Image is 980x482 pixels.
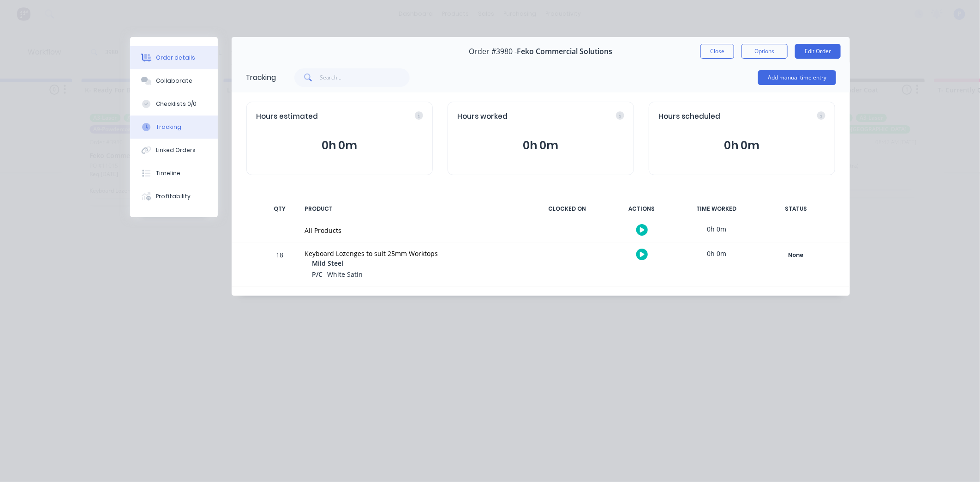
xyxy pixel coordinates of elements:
[658,111,720,122] span: Hours scheduled
[130,69,218,92] button: Collaborate
[130,92,218,116] button: Checklists 0/0
[256,137,423,154] button: 0h 0m
[305,226,521,235] div: All Products
[757,199,835,219] div: STATUS
[156,54,195,62] div: Order details
[758,70,836,85] button: Add manual time entry
[469,47,517,56] span: Order #3980 -
[320,68,410,87] input: Search...
[457,111,508,122] span: Hours worked
[312,258,343,268] span: Mild Steel
[156,146,196,154] div: Linked Orders
[741,44,788,59] button: Options
[327,270,363,279] span: White Satin
[156,169,180,177] div: Timeline
[156,192,191,201] div: Profitability
[299,199,527,219] div: PRODUCT
[763,249,829,261] div: None
[607,199,676,219] div: ACTIONS
[658,137,825,154] button: 0h 0m
[532,199,602,219] div: CLOCKED ON
[156,77,192,85] div: Collaborate
[156,123,181,131] div: Tracking
[245,72,276,83] div: Tracking
[517,47,613,56] span: Feko Commercial Solutions
[682,243,751,264] div: 0h 0m
[156,100,197,108] div: Checklists 0/0
[130,139,218,162] button: Linked Orders
[312,269,323,279] span: P/C
[700,44,734,59] button: Close
[130,185,218,208] button: Profitability
[256,111,318,122] span: Hours estimated
[130,46,218,69] button: Order details
[305,249,521,258] div: Keyboard Lozenges to suit 25mm Worktops
[795,44,841,59] button: Edit Order
[266,244,293,286] div: 18
[130,162,218,185] button: Timeline
[457,137,624,154] button: 0h 0m
[762,249,830,262] button: None
[130,116,218,139] button: Tracking
[266,199,293,219] div: QTY
[682,219,751,239] div: 0h 0m
[682,199,751,219] div: TIME WORKED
